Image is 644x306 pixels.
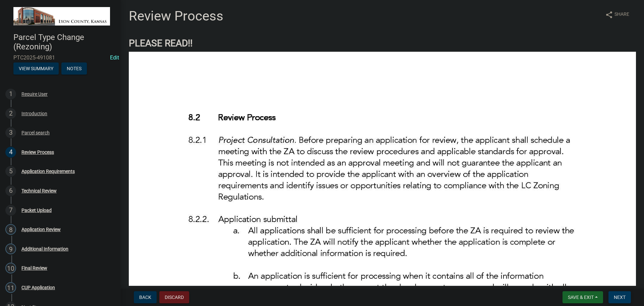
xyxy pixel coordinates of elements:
[568,295,594,300] span: Save & Exit
[600,8,635,21] button: shareShare
[21,150,54,155] div: Review Process
[159,291,189,303] button: Discard
[21,130,50,135] div: Parcel search
[21,92,48,96] div: Require User
[13,62,59,75] button: View Summary
[13,7,110,26] img: Lyon County, Kansas
[21,111,47,116] div: Introduction
[21,266,47,270] div: Final Review
[139,295,151,300] span: Back
[5,108,16,119] div: 2
[5,282,16,293] div: 11
[61,62,87,75] button: Notes
[110,54,119,61] a: Edit
[21,208,52,213] div: Packet Upload
[13,66,59,72] wm-modal-confirm: Summary
[5,147,16,158] div: 4
[608,291,631,303] button: Next
[134,291,157,303] button: Back
[5,89,16,99] div: 1
[129,38,193,49] strong: PLEASE READ!!
[614,11,629,19] span: Share
[5,185,16,196] div: 6
[21,227,61,232] div: Application Review
[129,8,223,24] h1: Review Process
[21,169,75,174] div: Application Requirements
[562,291,603,303] button: Save & Exit
[614,295,626,300] span: Next
[61,66,87,72] wm-modal-confirm: Notes
[5,127,16,138] div: 3
[21,188,57,193] div: Technical Review
[13,33,115,52] h4: Parcel Type Change (Rezoning)
[13,54,107,61] span: PTC2025-491081
[5,205,16,216] div: 7
[5,166,16,177] div: 5
[5,244,16,254] div: 9
[110,54,119,61] wm-modal-confirm: Edit Application Number
[5,263,16,273] div: 10
[21,285,55,290] div: CUP Application
[605,11,613,19] i: share
[21,247,68,251] div: Additional Information
[5,224,16,235] div: 8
